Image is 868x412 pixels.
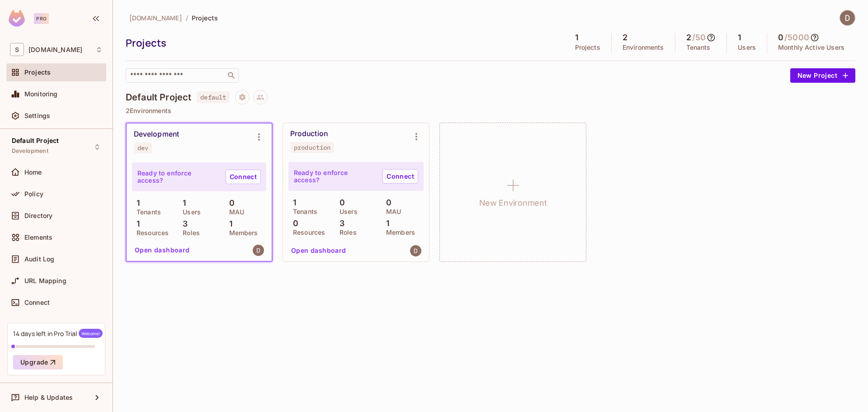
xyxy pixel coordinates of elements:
[24,256,54,263] span: Audit Log
[126,36,560,50] div: Projects
[129,14,182,22] span: [DOMAIN_NAME]
[288,229,325,236] p: Resources
[186,14,188,22] li: /
[382,229,415,236] p: Members
[382,208,401,215] p: MAU
[134,130,179,139] div: Development
[225,219,232,228] p: 1
[12,137,59,144] span: Default Project
[686,44,711,51] p: Tenants
[10,43,24,56] span: S
[784,33,809,42] h5: / 5000
[137,144,148,152] div: dev
[294,169,375,184] p: Ready to enforce access?
[738,33,741,42] h5: 1
[382,219,389,228] p: 1
[79,329,103,338] span: Welcome!
[250,128,268,146] button: Environment settings
[126,107,855,114] p: 2 Environments
[235,95,250,103] span: Project settings
[178,208,201,216] p: Users
[288,219,298,228] p: 0
[382,198,392,207] p: 0
[738,44,756,51] p: Users
[335,219,344,228] p: 3
[131,243,193,257] button: Open dashboard
[410,245,421,256] img: datnq@savameta.com
[225,199,235,208] p: 0
[575,44,600,51] p: Projects
[24,69,51,76] span: Projects
[197,91,230,103] span: default
[686,33,691,42] h5: 2
[24,90,58,98] span: Monitoring
[575,33,578,42] h5: 1
[226,170,261,184] a: Connect
[623,33,627,42] h5: 2
[840,10,855,25] img: Dat Nghiem Quoc
[225,208,244,216] p: MAU
[24,112,50,119] span: Settings
[24,190,43,198] span: Policy
[132,199,140,208] p: 1
[13,355,63,369] button: Upgrade
[778,33,783,42] h5: 0
[24,212,52,219] span: Directory
[225,229,258,237] p: Members
[178,229,200,237] p: Roles
[253,245,264,256] img: datnq@savameta.com
[407,128,425,146] button: Environment settings
[288,243,350,258] button: Open dashboard
[178,199,186,208] p: 1
[34,13,49,24] div: Pro
[178,219,188,228] p: 3
[192,14,218,22] span: Projects
[24,299,50,306] span: Connect
[335,198,345,207] p: 0
[692,33,706,42] h5: / 50
[288,208,317,215] p: Tenants
[24,169,42,176] span: Home
[24,394,73,401] span: Help & Updates
[12,147,48,155] span: Development
[24,277,66,284] span: URL Mapping
[778,44,844,51] p: Monthly Active Users
[9,10,25,27] img: SReyMgAAAABJRU5ErkJggg==
[132,219,140,228] p: 1
[335,208,358,215] p: Users
[288,198,296,207] p: 1
[790,68,855,83] button: New Project
[132,229,169,237] p: Resources
[335,229,357,236] p: Roles
[132,208,161,216] p: Tenants
[623,44,664,51] p: Environments
[290,129,328,138] div: Production
[24,234,52,241] span: Elements
[126,92,191,103] h4: Default Project
[13,329,103,338] div: 14 days left in Pro Trial
[294,144,330,151] div: production
[479,196,547,210] h1: New Environment
[382,169,418,184] a: Connect
[137,170,218,184] p: Ready to enforce access?
[28,46,82,53] span: Workspace: savameta.com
